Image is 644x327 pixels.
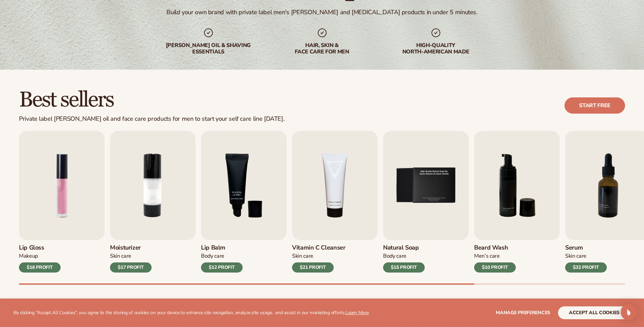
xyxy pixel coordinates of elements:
div: Body Care [201,253,243,260]
div: $21 PROFIT [292,262,334,273]
div: Build your own brand with private label men's [PERSON_NAME] and [MEDICAL_DATA] products in under ... [166,8,477,16]
button: accept all cookies [558,306,630,319]
h2: Best sellers [19,89,284,111]
div: $17 PROFIT [110,262,152,273]
a: 1 / 9 [19,131,105,273]
div: High-quality North-american made [393,42,479,55]
a: 4 / 9 [292,131,378,273]
h3: Vitamin C Cleanser [292,244,346,252]
a: Start free [564,97,625,114]
a: 3 / 9 [201,131,287,273]
h3: Lip Gloss [19,244,61,252]
p: By clicking "Accept All Cookies", you agree to the storing of cookies on your device to enhance s... [14,310,369,316]
a: Learn More [346,309,369,316]
div: $16 PROFIT [19,262,61,273]
div: Men’s Care [474,253,516,260]
div: Skin Care [110,253,152,260]
div: hair, skin & face care for men [279,42,365,55]
div: Body Care [383,253,425,260]
div: Makeup [19,253,61,260]
a: 6 / 9 [474,131,560,273]
h3: Lip Balm [201,244,243,252]
button: Manage preferences [496,306,550,319]
h3: Moisturizer [110,244,152,252]
div: Skin Care [292,253,346,260]
div: Private label [PERSON_NAME] oil and face care products for men to start your self care line [DATE]. [19,115,284,123]
div: [PERSON_NAME] oil & shaving essentials [165,42,252,55]
div: $32 PROFIT [565,262,607,273]
div: $15 PROFIT [383,262,425,273]
div: Skin Care [565,253,607,260]
div: $12 PROFIT [201,262,243,273]
h3: Beard Wash [474,244,516,252]
h3: Natural Soap [383,244,425,252]
div: Open Intercom Messenger [621,304,637,320]
a: 2 / 9 [110,131,196,273]
div: $10 PROFIT [474,262,516,273]
span: Manage preferences [496,309,550,316]
a: 5 / 9 [383,131,469,273]
h3: Serum [565,244,607,252]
